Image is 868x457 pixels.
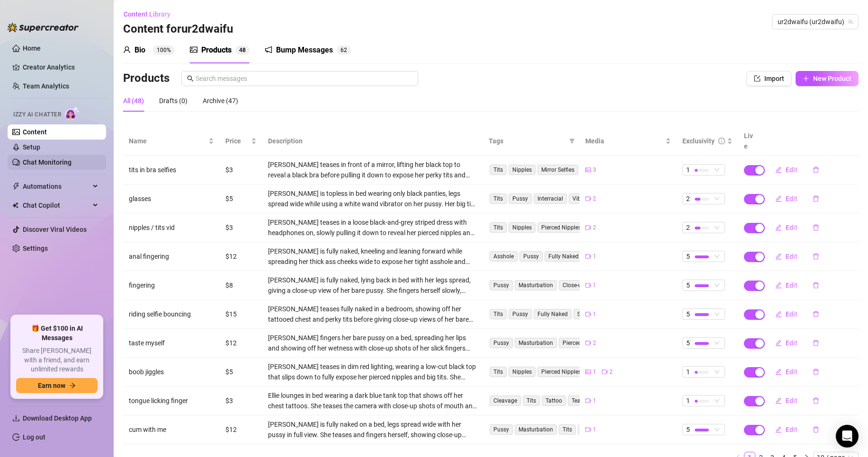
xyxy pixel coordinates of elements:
[268,333,477,353] div: [PERSON_NAME] fingers her bare pussy on a bed, spreading her lips and showing off her wetness wit...
[490,395,521,406] span: Cleavage
[23,198,90,213] span: Chat Copilot
[12,202,18,209] img: Chat Copilot
[490,280,513,290] span: Pussy
[786,310,797,318] span: Edit
[16,346,98,374] span: Share [PERSON_NAME] with a friend, and earn unlimited rewards
[490,338,513,348] span: Pussy
[16,378,98,393] button: Earn nowarrow-right
[124,10,170,18] span: Content Library
[686,222,690,233] span: 2
[805,422,827,437] button: delete
[593,166,596,175] span: 3
[585,340,591,346] span: video-camera
[187,75,194,82] span: search
[813,253,819,260] span: delete
[515,338,557,348] span: Masturbation
[123,358,220,387] td: boob jiggles
[754,75,761,82] span: import
[490,424,513,435] span: Pussy
[340,47,344,53] span: 6
[805,278,827,293] button: delete
[262,127,483,156] th: Description
[768,162,805,177] button: Edit
[509,222,536,233] span: Nipples
[775,369,782,375] span: edit
[609,368,613,377] span: 2
[537,367,585,377] span: Pierced Nipples
[515,280,557,290] span: Masturbation
[23,128,47,136] a: Content
[805,220,827,235] button: delete
[805,364,827,379] button: delete
[813,340,819,346] span: delete
[686,165,690,175] span: 1
[686,338,690,348] span: 5
[220,387,262,415] td: $3
[220,329,262,358] td: $12
[276,44,333,56] div: Bump Messages
[23,414,92,422] span: Download Desktop App
[805,307,827,322] button: delete
[593,396,596,405] span: 1
[786,253,797,260] span: Edit
[23,44,41,52] a: Home
[580,127,676,156] th: Media
[490,193,507,204] span: Tits
[593,281,596,290] span: 1
[686,280,690,290] span: 5
[268,217,477,238] div: [PERSON_NAME] teases in a loose black-and-grey striped dress with headphones on, slowly pulling i...
[242,47,246,53] span: 8
[568,395,590,406] span: Tease
[23,143,40,151] a: Setup
[593,310,596,319] span: 1
[123,71,170,86] h3: Products
[23,158,72,166] a: Chat Monitoring
[220,300,262,329] td: $15
[775,282,782,289] span: edit
[344,47,347,53] span: 2
[738,127,762,156] th: Live
[38,382,65,389] span: Earn now
[585,369,591,375] span: picture
[567,134,577,148] span: filter
[585,427,591,432] span: video-camera
[123,156,220,185] td: tits in bra selfies
[573,309,592,319] span: Solo
[778,15,853,29] span: ur2dwaifu (ur2dwaifu)
[190,46,197,53] span: picture
[534,193,567,204] span: Interracial
[268,188,477,209] div: [PERSON_NAME] is topless in bed wearing only black panties, legs spread wide while using a white ...
[134,44,145,56] div: Bio
[8,23,79,32] img: logo-BBDzfeDw.svg
[775,253,782,260] span: edit
[509,367,536,377] span: Nipples
[16,324,98,343] span: 🎁 Get $100 in AI Messages
[775,397,782,404] span: edit
[686,193,690,204] span: 2
[523,395,540,406] span: Tits
[813,426,819,433] span: delete
[786,368,797,376] span: Edit
[268,275,477,296] div: [PERSON_NAME] is fully naked, lying back in bed with her legs spread, giving a close-up view of h...
[775,195,782,202] span: edit
[542,395,566,406] span: Tattoo
[593,339,596,348] span: 2
[490,309,507,319] span: Tits
[23,60,98,75] a: Creator Analytics
[123,96,144,106] div: All (48)
[239,47,242,53] span: 4
[768,422,805,437] button: Edit
[803,75,809,82] span: plus
[848,19,853,25] span: team
[768,249,805,264] button: Edit
[123,7,178,22] button: Content Library
[490,222,507,233] span: Tits
[775,224,782,231] span: edit
[123,415,220,444] td: cum with me
[23,245,48,252] a: Settings
[768,335,805,351] button: Edit
[12,183,20,190] span: thunderbolt
[201,44,232,56] div: Products
[569,138,575,144] span: filter
[123,127,220,156] th: Name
